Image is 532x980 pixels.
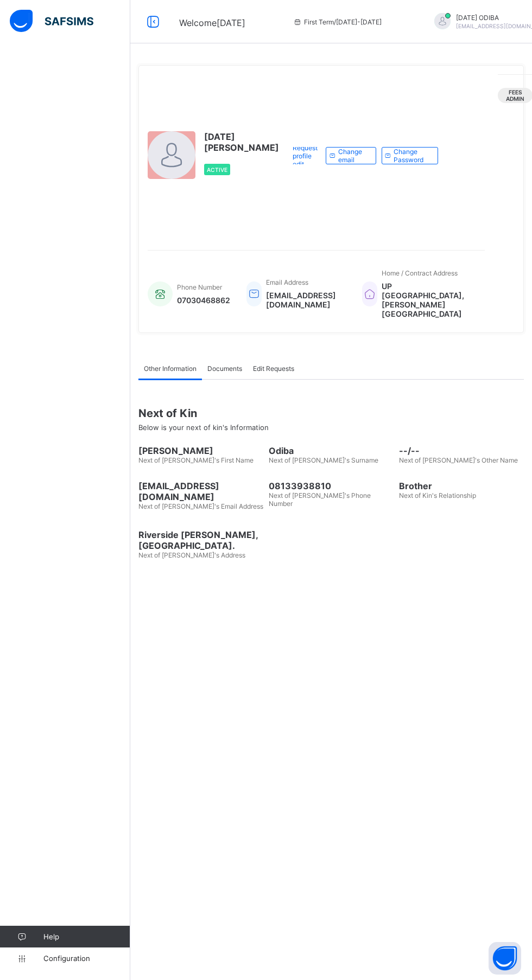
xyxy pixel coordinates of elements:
[489,942,521,975] button: Open asap
[269,456,378,464] span: Next of [PERSON_NAME]'s Surname
[266,278,308,286] span: Email Address
[179,17,245,28] span: Welcome [DATE]
[138,502,263,510] span: Next of [PERSON_NAME]'s Email Address
[293,144,318,168] span: Request profile edit
[138,529,263,551] span: Riverside [PERSON_NAME], [GEOGRAPHIC_DATA].
[43,932,130,941] span: Help
[338,148,368,164] span: Change email
[138,407,524,420] span: Next of Kin
[266,291,346,309] span: [EMAIL_ADDRESS][DOMAIN_NAME]
[399,445,524,456] span: --/--
[177,296,230,305] span: 07030468862
[138,445,263,456] span: [PERSON_NAME]
[253,364,294,373] span: Edit Requests
[207,364,242,373] span: Documents
[138,423,269,432] span: Below is your next of kin's Information
[293,18,382,26] span: session/term information
[43,954,130,963] span: Configuration
[399,491,476,499] span: Next of Kin's Relationship
[382,269,458,277] span: Home / Contract Address
[394,148,429,164] span: Change Password
[10,10,93,33] img: safsims
[269,481,394,491] span: 08133938810
[138,456,254,464] span: Next of [PERSON_NAME]'s First Name
[138,481,263,502] span: [EMAIL_ADDRESS][DOMAIN_NAME]
[399,456,518,464] span: Next of [PERSON_NAME]'s Other Name
[269,445,394,456] span: Odiba
[382,281,474,318] span: UP [GEOGRAPHIC_DATA], [PERSON_NAME][GEOGRAPHIC_DATA]
[399,481,524,491] span: Brother
[506,89,524,102] span: Fees Admin
[269,491,371,508] span: Next of [PERSON_NAME]'s Phone Number
[207,166,227,173] span: Active
[177,283,222,291] span: Phone Number
[138,551,245,559] span: Next of [PERSON_NAME]'s Address
[204,131,279,153] span: [DATE] [PERSON_NAME]
[144,364,197,373] span: Other Information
